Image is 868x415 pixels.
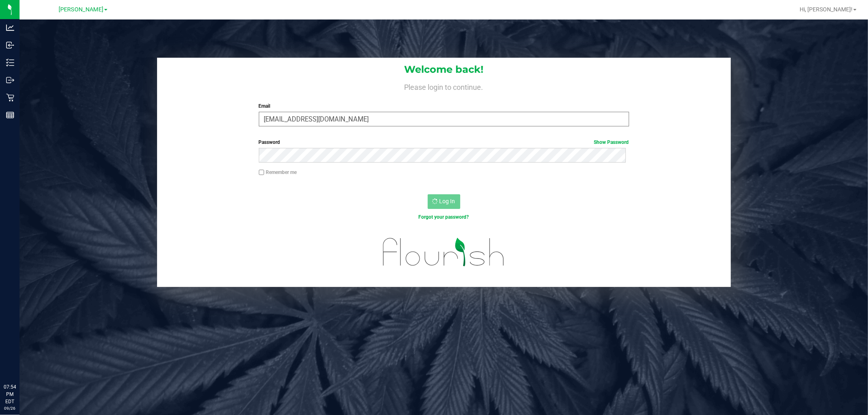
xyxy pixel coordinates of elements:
[6,93,14,102] inline-svg: Retail
[439,198,455,204] span: Log In
[157,81,731,91] h4: Please login to continue.
[428,194,460,209] button: Log In
[157,64,731,75] h1: Welcome back!
[6,76,14,84] inline-svg: Outbound
[372,229,516,275] img: flourish_logo.svg
[4,405,16,411] p: 09/26
[259,102,629,110] label: Email
[800,6,853,13] span: Hi, [PERSON_NAME]!
[594,139,629,145] a: Show Password
[259,169,265,175] input: Remember me
[6,41,14,49] inline-svg: Inbound
[419,214,469,220] a: Forgot your password?
[6,111,14,119] inline-svg: Reports
[6,59,14,67] inline-svg: Inventory
[59,6,103,13] span: [PERSON_NAME]
[6,24,14,32] inline-svg: Analytics
[259,139,280,145] span: Password
[259,169,297,176] label: Remember me
[4,383,16,405] p: 07:54 PM EDT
